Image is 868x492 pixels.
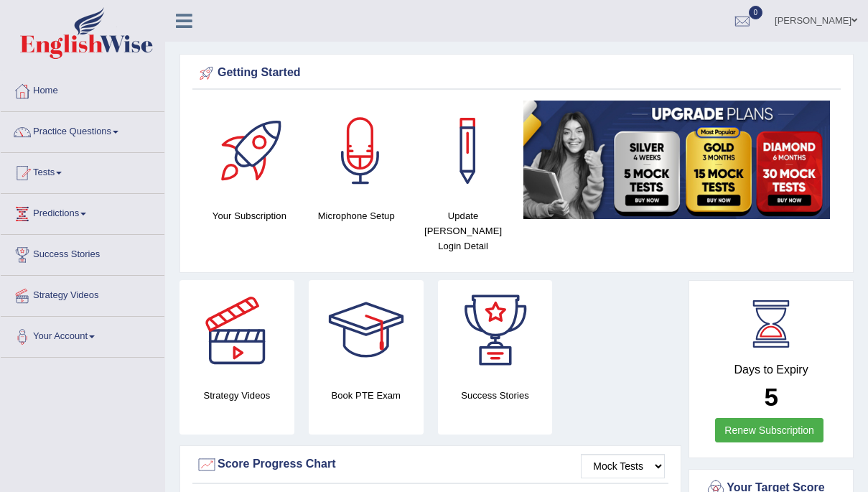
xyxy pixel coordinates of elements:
a: Predictions [1,194,164,230]
b: 5 [764,383,778,411]
h4: Your Subscription [203,208,296,223]
div: Getting Started [196,62,837,84]
a: Strategy Videos [1,276,164,312]
h4: Update [PERSON_NAME] Login Detail [417,208,510,254]
h4: Book PTE Exam [309,388,424,403]
a: Success Stories [1,235,164,271]
span: 0 [749,6,763,19]
a: Tests [1,153,164,189]
h4: Success Stories [438,388,553,403]
a: Renew Subscription [715,418,823,442]
a: Practice Questions [1,112,164,148]
h4: Strategy Videos [179,388,294,403]
h4: Microphone Setup [310,208,403,223]
a: Your Account [1,317,164,353]
a: Home [1,71,164,107]
h4: Days to Expiry [705,363,837,376]
img: small5.jpg [523,101,830,219]
div: Score Progress Chart [196,454,665,475]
